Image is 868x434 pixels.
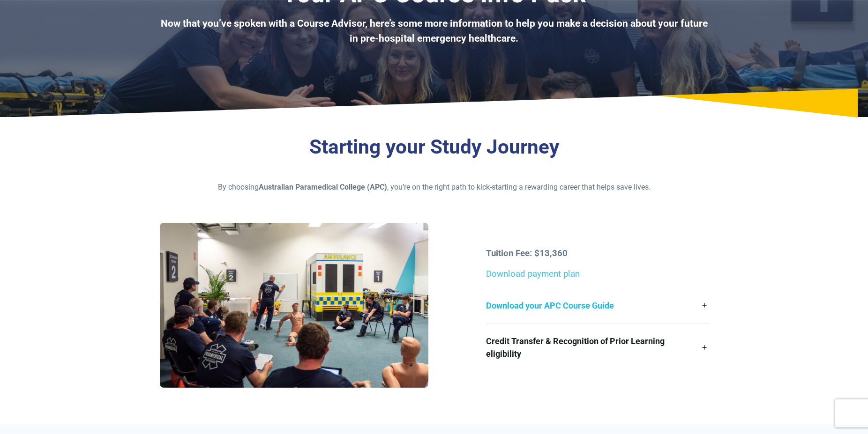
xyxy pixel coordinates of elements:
[259,183,387,191] strong: Australian Paramedical College (APC)
[486,288,708,323] a: Download your APC Course Guide
[486,248,568,258] strong: Tuition Fee: $13,360
[486,324,708,371] a: Credit Transfer & Recognition of Prior Learning eligibility
[160,135,708,159] h3: Starting your Study Journey
[160,182,708,193] p: By choosing , you’re on the right path to kick-starting a rewarding career that helps save lives.
[161,18,708,44] b: Now that you’ve spoken with a Course Advisor, here’s some more information to help you make a dec...
[486,269,580,279] a: Download payment plan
